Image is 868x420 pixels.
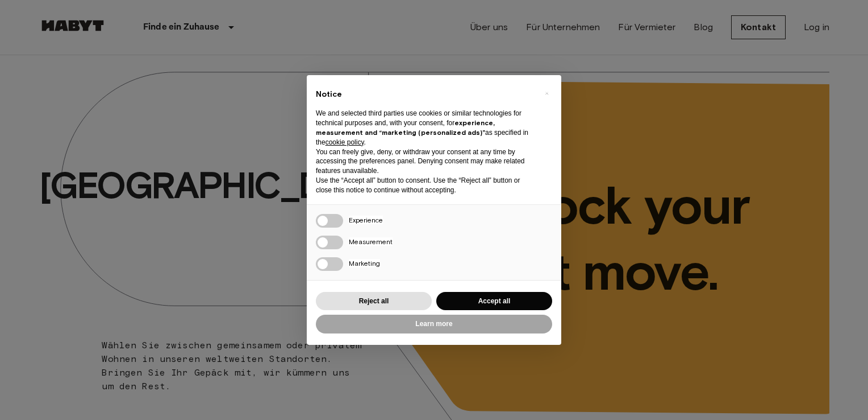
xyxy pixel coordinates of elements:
[349,237,393,246] span: Measurement
[537,84,556,102] button: Close this notice
[316,292,432,311] button: Reject all
[316,89,534,100] h2: Notice
[316,176,534,195] p: Use the “Accept all” button to consent. Use the “Reject all” button or close this notice to conti...
[545,87,549,100] span: ×
[349,216,383,224] span: Experience
[349,259,380,267] span: Marketing
[316,109,534,147] p: We and selected third parties use cookies or similar technologies for technical purposes and, wit...
[316,118,495,137] strong: experience, measurement and “marketing (personalized ads)”
[316,147,534,176] p: You can freely give, deny, or withdraw your consent at any time by accessing the preferences pane...
[316,315,552,333] button: Learn more
[436,292,552,311] button: Accept all
[325,138,364,146] a: cookie policy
